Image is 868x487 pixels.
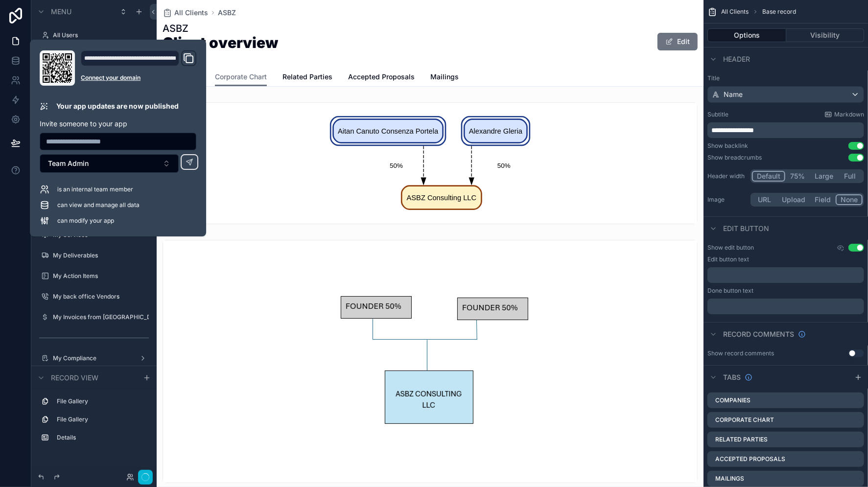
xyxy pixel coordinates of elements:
div: Domain and Custom Link [81,50,196,86]
label: All Users [53,31,149,39]
label: Corporate Chart [715,416,774,424]
div: scrollable content [707,122,864,138]
a: Connect your domain [81,74,196,82]
span: Record comments [723,329,794,339]
label: My Deliverables [53,252,149,259]
span: Mailings [430,72,459,82]
a: ASBZ [218,8,236,18]
span: All Clients [721,8,749,16]
label: My Compliance [53,354,135,362]
a: All Clients [163,8,208,18]
p: Your app updates are now published [56,101,179,111]
label: Details [57,434,147,441]
span: can modify your app [57,217,114,225]
button: Default [752,171,785,182]
span: Header [723,54,750,64]
button: Visibility [786,28,865,42]
div: scrollable content [707,267,864,283]
span: Base record [762,8,796,16]
button: Edit [657,33,698,50]
span: Tabs [723,372,741,382]
div: scrollable content [31,389,157,455]
span: Corporate Chart [215,72,267,82]
label: File Gallery [57,397,147,405]
label: Title [707,74,864,82]
label: Related Parties [715,436,768,443]
button: Field [810,194,836,205]
label: My back office Vendors [53,293,149,301]
button: 75% [785,171,810,182]
button: Options [707,28,786,42]
span: Accepted Proposals [348,72,415,82]
span: Edit button [723,224,769,233]
button: Name [707,86,864,103]
button: Large [810,171,838,182]
span: is an internal team member [57,186,133,193]
div: Show record comments [707,349,774,357]
label: Image [707,196,747,204]
span: Record view [51,373,98,383]
span: Team Admin [48,159,89,168]
label: Show edit button [707,244,754,252]
span: Name [724,90,743,99]
a: Markdown [824,111,864,118]
span: Menu [51,7,71,17]
label: File Gallery [57,416,147,423]
button: None [836,194,863,205]
label: Companies [715,396,751,404]
label: My Invoices from [GEOGRAPHIC_DATA] [53,313,149,321]
button: Full [838,171,863,182]
label: Done button text [707,287,753,295]
p: Invite someone to your app [40,119,196,129]
a: Corporate Chart [215,68,267,87]
div: Show backlink [707,142,748,150]
h1: Client overview [163,35,278,50]
a: Mailings [430,68,459,88]
span: can view and manage all data [57,201,140,209]
h1: ASBZ [163,22,278,35]
label: Subtitle [707,111,728,118]
span: All Clients [174,8,208,18]
a: Accepted Proposals [348,68,415,88]
div: scrollable content [707,299,864,314]
button: URL [752,194,778,205]
button: Select Button [40,154,179,173]
div: Show breadcrumbs [707,154,762,162]
span: Related Parties [282,72,332,82]
label: Header width [707,172,747,180]
label: My Action Items [53,272,149,280]
span: Markdown [834,111,864,118]
button: Upload [778,194,810,205]
label: Edit button text [707,255,749,263]
a: Related Parties [282,68,332,88]
label: Accepted Proposals [715,455,785,463]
